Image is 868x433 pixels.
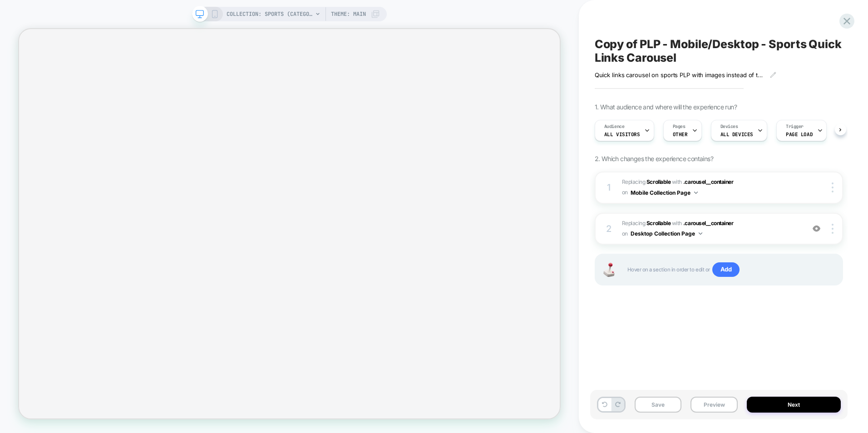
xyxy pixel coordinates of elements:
b: Scrollable [646,178,671,185]
span: Quick links carousel on sports PLP with images instead of text based quick links [595,71,763,79]
span: 1. What audience and where will the experience run? [595,103,737,111]
span: Hover on a section in order to edit or [627,262,833,277]
span: Replacing [622,178,671,185]
img: down arrow [694,192,698,194]
span: All Visitors [604,131,640,138]
span: Pages [673,123,686,130]
div: 1 [605,179,614,196]
span: Devices [720,123,738,130]
span: Audience [604,123,625,130]
img: crossed eye [813,225,820,232]
span: OTHER [673,131,688,138]
button: Next [747,397,841,413]
img: close [832,224,833,234]
span: WITH [672,220,682,226]
span: Theme: MAIN [331,7,366,21]
button: Save [635,397,682,413]
span: on [622,229,628,239]
span: 2. Which changes the experience contains? [595,155,713,162]
div: 2 [605,221,614,237]
button: Desktop Collection Page [631,228,702,239]
span: .carousel__container [683,220,734,226]
span: Replacing [622,220,671,226]
span: Add [712,262,740,277]
span: Page Load [786,131,813,138]
span: ALL DEVICES [720,131,753,138]
span: COLLECTION: Sports (Category) [227,7,313,21]
span: .carousel__container [683,178,734,185]
span: Copy of PLP - Mobile/Desktop - Sports Quick Links Carousel [595,37,843,64]
img: close [832,182,833,192]
span: Trigger [786,123,804,130]
span: WITH [672,178,682,185]
button: Mobile Collection Page [631,187,698,198]
img: Joystick [600,263,618,277]
b: Scrollable [646,220,671,226]
button: Preview [690,397,738,413]
img: down arrow [699,232,702,235]
span: on [622,187,628,197]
